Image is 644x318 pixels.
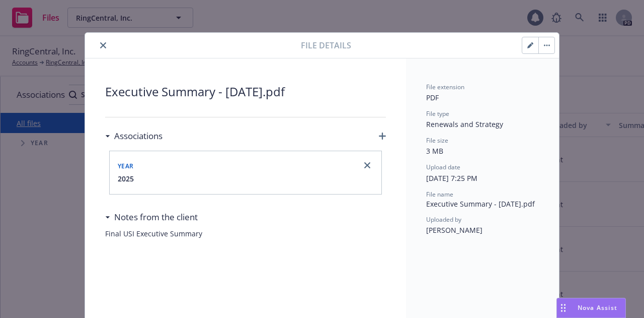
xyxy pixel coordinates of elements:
span: File type [426,109,449,118]
span: Year [118,162,133,170]
span: [DATE] 7:25 PM [426,173,477,183]
span: [PERSON_NAME] [426,225,482,235]
span: Uploaded by [426,215,461,224]
div: Associations [105,130,163,143]
span: Executive Summary - [DATE].pdf [105,83,386,101]
button: close [97,39,109,51]
div: Notes from the client [105,211,198,224]
span: File size [426,136,448,145]
h3: Notes from the client [114,211,198,224]
span: File name [426,190,453,199]
div: Drag to move [557,298,570,317]
a: close [361,159,373,171]
span: Upload date [426,163,460,171]
span: Final USI Executive Summary [105,228,386,239]
button: 2025 [118,173,134,184]
span: File details [301,39,351,51]
span: 3 MB [426,146,443,156]
span: PDF [426,93,439,102]
span: Renewals and Strategy [426,119,503,129]
span: Executive Summary - [DATE].pdf [426,199,539,209]
span: Nova Assist [578,303,617,312]
span: File extension [426,83,464,91]
button: Nova Assist [556,298,626,318]
h3: Associations [114,130,163,143]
